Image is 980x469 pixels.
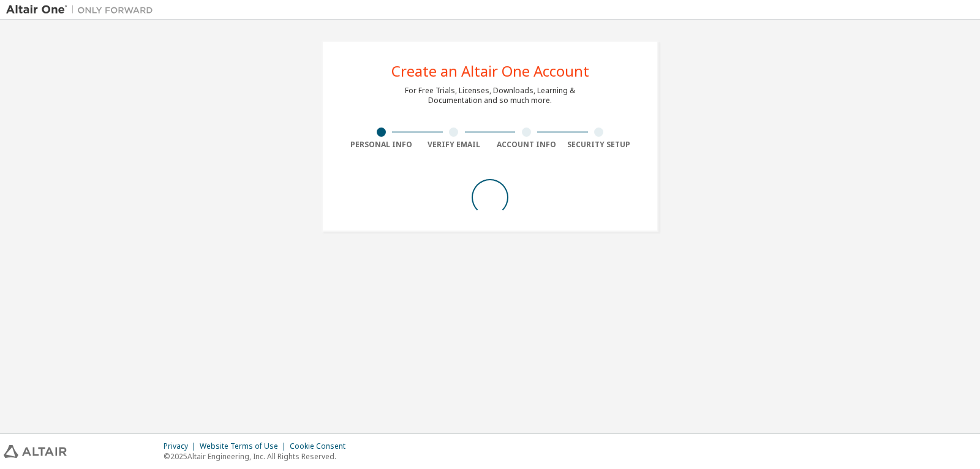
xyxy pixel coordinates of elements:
[391,64,589,78] div: Create an Altair One Account
[290,441,353,451] div: Cookie Consent
[4,445,67,458] img: altair_logo.svg
[164,451,353,462] p: © 2025 Altair Engineering, Inc. All Rights Reserved.
[405,86,575,105] div: For Free Trials, Licenses, Downloads, Learning & Documentation and so much more.
[418,140,491,150] div: Verify Email
[200,441,290,451] div: Website Terms of Use
[490,140,563,150] div: Account Info
[164,441,200,451] div: Privacy
[563,140,636,150] div: Security Setup
[6,4,159,16] img: Altair One
[345,140,418,150] div: Personal Info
